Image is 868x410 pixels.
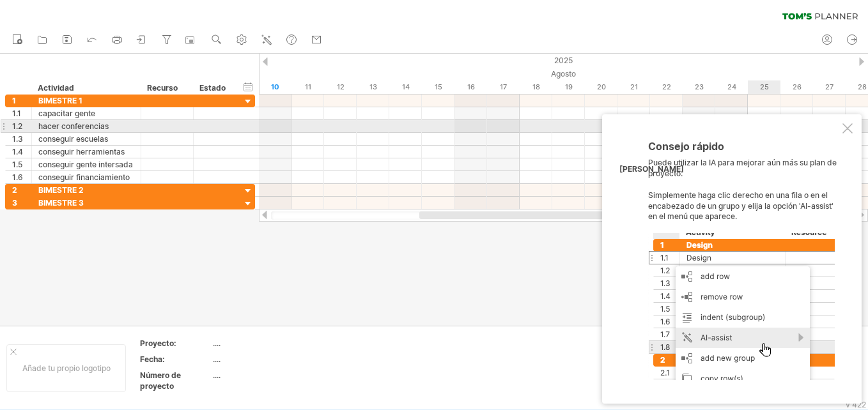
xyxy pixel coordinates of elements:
div: Actividad [38,82,134,95]
div: capacitar gente [38,107,134,119]
div: [PERSON_NAME] [619,164,684,175]
div: Fecha: [140,354,210,365]
div: hacer conferencias [38,120,134,132]
div: Monday, 18 August 2025 [520,80,552,94]
div: Recurso [147,82,186,95]
div: Sunday, 10 August 2025 [259,80,291,94]
div: v 422 [846,400,866,409]
div: 1.2 [12,120,31,132]
div: Friday, 15 August 2025 [422,80,454,94]
div: Thursday, 14 August 2025 [389,80,422,94]
div: BIMESTRE 3 [38,197,134,209]
div: Friday, 22 August 2025 [650,80,683,94]
div: conseguir gente intersada [38,158,134,171]
div: conseguir financiamiento [38,171,134,183]
div: Wednesday, 27 August 2025 [813,80,846,94]
div: .... [213,338,320,349]
div: Tuesday, 12 August 2025 [324,80,357,94]
div: Saturday, 23 August 2025 [683,80,715,94]
font: Añade tu propio logotipo [22,363,111,373]
div: Estado [199,82,228,95]
div: Sunday, 17 August 2025 [487,80,520,94]
div: Monday, 25 August 2025 [748,80,780,94]
div: Consejo rápido [648,141,840,158]
div: Wednesday, 20 August 2025 [585,80,617,94]
div: BIMESTRE 2 [38,184,134,196]
div: Monday, 11 August 2025 [291,80,324,94]
div: 1.6 [12,171,31,183]
div: BIMESTRE 1 [38,95,134,107]
div: 1.4 [12,146,31,158]
div: .... [213,354,320,365]
div: Número de proyecto [140,370,210,391]
div: 1.1 [12,107,31,119]
div: Thursday, 21 August 2025 [617,80,650,94]
div: Proyecto: [140,338,210,349]
div: conseguir herramientas [38,146,134,158]
div: Wednesday, 13 August 2025 [357,80,389,94]
div: 3 [12,197,31,209]
div: .... [213,370,320,381]
div: 1.3 [12,133,31,145]
div: 1.5 [12,158,31,171]
div: Tuesday, 19 August 2025 [552,80,585,94]
div: 2 [12,184,31,196]
div: Sunday, 24 August 2025 [715,80,748,94]
div: Saturday, 16 August 2025 [454,80,487,94]
div: Tuesday, 26 August 2025 [780,80,813,94]
div: conseguir escuelas [38,133,134,145]
div: 1 [12,95,31,107]
font: Puede utilizar la IA para mejorar aún más su plan de proyecto. Simplemente haga clic derecho en u... [648,158,837,221]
